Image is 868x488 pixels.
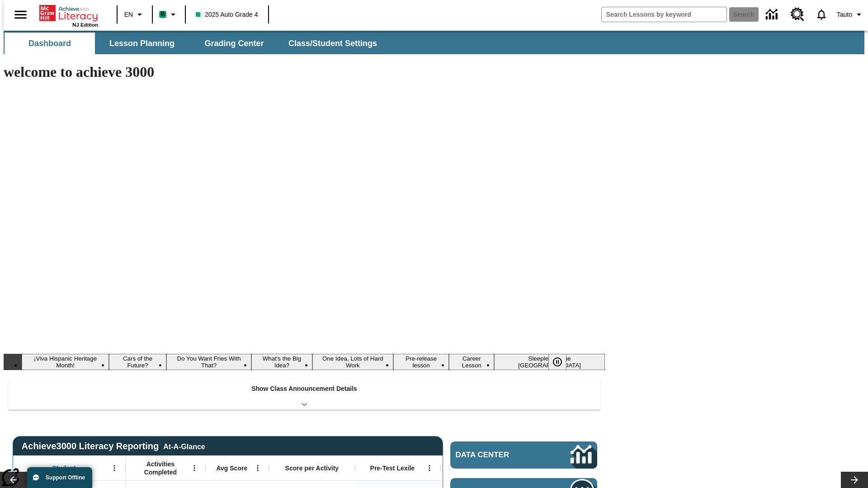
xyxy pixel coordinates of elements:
[124,10,133,19] span: EN
[841,472,868,488] button: Lesson carousel, Next
[837,10,852,19] span: Tauto
[52,464,75,472] span: Student
[548,354,576,370] div: Pause
[449,354,494,370] button: Slide 7 Career Lesson
[39,3,98,28] div: Home
[548,354,566,370] button: Pause
[4,64,605,80] h1: welcome to achieve 3000
[833,6,868,23] button: Profile/Settings
[760,2,785,27] a: Data Center
[188,461,201,475] button: Open Menu
[46,474,85,481] span: Support Offline
[393,354,449,370] button: Slide 6 Pre-release lesson
[602,7,726,22] input: search field
[281,33,384,54] button: Class/Student Settings
[108,461,121,475] button: Open Menu
[4,33,385,54] div: SubNavbar
[494,354,605,370] button: Slide 8 Sleepless in the Animal Kingdom
[312,354,394,370] button: Slide 5 One Idea, Lots of Hard Work
[7,1,34,28] button: Open side menu
[423,461,436,475] button: Open Menu
[166,354,251,370] button: Slide 3 Do You Want Fries With That?
[450,441,597,469] a: Data Center
[810,3,833,26] a: Notifications
[22,441,205,451] span: Achieve3000 Literacy Reporting
[285,464,339,472] span: Score per Activity
[163,441,205,451] div: At-A-Glance
[251,384,357,394] p: Show Class Announcement Details
[131,460,190,476] span: Activities Completed
[251,461,264,475] button: Open Menu
[8,379,600,410] div: Show Class Announcement Details
[120,6,149,23] button: Language: EN, Select a language
[370,464,415,472] span: Pre-Test Lexile
[27,467,92,488] button: Support Offline
[216,464,247,472] span: Avg Score
[785,2,810,27] a: Resource Center, Will open in new tab
[39,4,98,22] a: Home
[189,33,279,54] button: Grading Center
[196,10,258,19] span: 2025 Auto Grade 4
[156,6,182,23] button: Boost Class color is mint green. Change class color
[109,354,166,370] button: Slide 2 Cars of the Future?
[5,33,95,54] button: Dashboard
[97,33,187,54] button: Lesson Planning
[22,354,109,370] button: Slide 1 ¡Viva Hispanic Heritage Month!
[72,22,98,28] span: NJ Edition
[4,31,864,54] div: SubNavbar
[160,9,165,20] span: B
[251,354,312,370] button: Slide 4 What's the Big Idea?
[456,450,540,460] span: Data Center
